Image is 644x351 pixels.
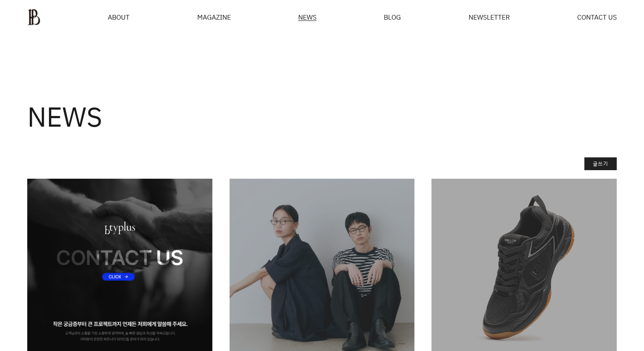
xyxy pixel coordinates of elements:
[298,14,316,21] a: NEWS
[197,14,231,20] div: MAGAZINE
[27,103,102,130] h3: NEWS
[577,14,617,20] a: CONTACT US
[384,14,401,20] a: BLOG
[108,14,129,20] a: ABOUT
[298,14,316,20] span: NEWS
[27,9,40,26] img: ba379d5522eb3.png
[584,157,617,170] a: 글쓰기
[469,14,510,20] a: NEWSLETTER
